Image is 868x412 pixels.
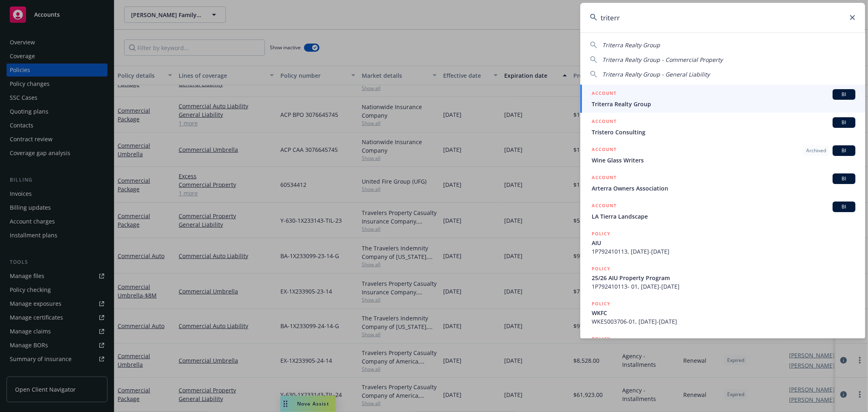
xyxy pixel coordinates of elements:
[580,295,865,330] a: POLICYWKFCWKES003706-01, [DATE]-[DATE]
[580,3,865,32] input: Search...
[592,100,855,108] span: Triterra Realty Group
[836,147,852,154] span: BI
[602,70,710,78] span: Triterra Realty Group - General Liability
[592,184,855,193] span: Arterra Owners Association
[836,203,852,210] span: BI
[592,202,617,211] h5: ACCOUNT
[592,247,855,256] span: 1P792410113, [DATE]-[DATE]
[580,85,865,113] a: ACCOUNTBITriterra Realty Group
[592,128,855,136] span: Tristero Consulting
[580,225,865,260] a: POLICYAIU1P792410113, [DATE]-[DATE]
[592,282,855,291] span: 1P792410113- 01, [DATE]-[DATE]
[592,309,855,317] span: WKFC
[836,91,852,98] span: BI
[592,265,610,273] h5: POLICY
[592,300,610,308] h5: POLICY
[580,197,865,225] a: ACCOUNTBILA Tierra Landscape
[602,41,660,49] span: Triterra Realty Group
[580,260,865,295] a: POLICY25/26 AIU Property Program1P792410113- 01, [DATE]-[DATE]
[592,156,855,164] span: Wine Glass Writers
[580,169,865,197] a: ACCOUNTBIArterra Owners Association
[592,230,610,238] h5: POLICY
[592,239,855,247] span: AIU
[592,145,617,155] h5: ACCOUNT
[592,274,855,282] span: 25/26 AIU Property Program
[592,89,617,99] h5: ACCOUNT
[580,330,865,365] a: POLICY
[836,119,852,126] span: BI
[806,147,826,154] span: Archived
[580,113,865,141] a: ACCOUNTBITristero Consulting
[592,117,617,127] h5: ACCOUNT
[592,317,855,326] span: WKES003706-01, [DATE]-[DATE]
[602,56,723,64] span: Triterra Realty Group - Commercial Property
[836,175,852,182] span: BI
[592,173,617,183] h5: ACCOUNT
[580,141,865,169] a: ACCOUNTArchivedBIWine Glass Writers
[592,335,610,343] h5: POLICY
[592,212,855,221] span: LA Tierra Landscape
